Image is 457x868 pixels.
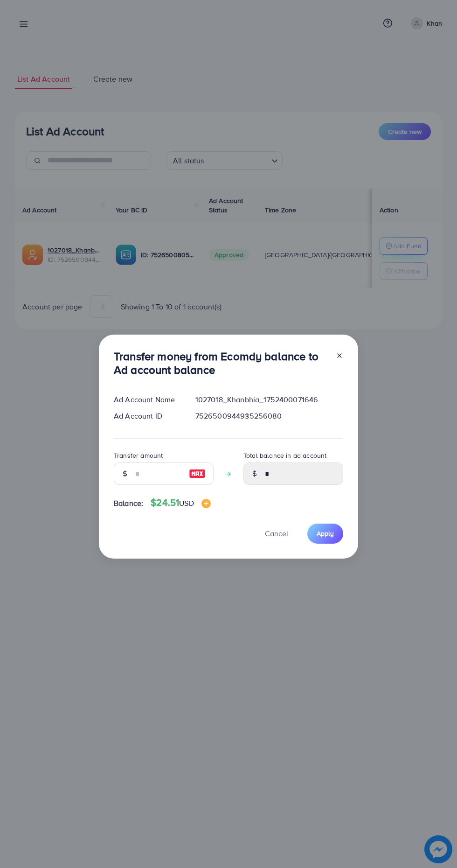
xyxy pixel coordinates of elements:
[114,350,328,377] h3: Transfer money from Ecomdy balance to Ad account balance
[317,529,334,538] span: Apply
[189,468,206,479] img: image
[106,411,188,421] div: Ad Account ID
[106,394,188,405] div: Ad Account Name
[265,528,288,539] span: Cancel
[307,524,343,544] button: Apply
[201,499,211,508] img: image
[114,498,143,509] span: Balance:
[188,394,351,405] div: 1027018_Khanbhia_1752400071646
[253,524,300,544] button: Cancel
[243,451,326,460] label: Total balance in ad account
[188,411,351,421] div: 7526500944935256080
[151,497,210,509] h4: $24.51
[114,451,163,460] label: Transfer amount
[179,498,194,508] span: USD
